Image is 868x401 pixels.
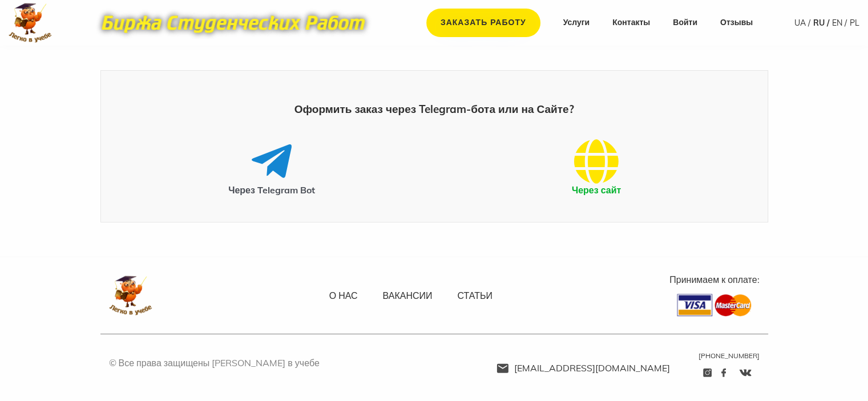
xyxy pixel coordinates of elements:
strong: Оформить заказ через Telegram-бота или на Сайте? [294,102,574,116]
img: logo-c4363faeb99b52c628a42810ed6dfb4293a56d4e4775eb116515dfe7f33672af.png [9,3,52,43]
a: Заказать работу [426,9,540,37]
a: Контакты [612,17,650,29]
span: [EMAIL_ADDRESS][DOMAIN_NAME] [514,362,670,374]
img: logo-c4363faeb99b52c628a42810ed6dfb4293a56d4e4775eb116515dfe7f33672af.png [109,276,152,315]
a: О нас [329,290,358,302]
img: payment-9f1e57a40afa9551f317c30803f4599b5451cfe178a159d0fc6f00a10d51d3ba.png [677,294,752,317]
strong: Через Telegram Bot [228,184,315,196]
p: © Все права защищены [PERSON_NAME] в учебе [109,356,320,371]
a: EN [832,18,847,28]
a: Вакансии [383,290,433,302]
a: UA [794,18,810,28]
a: [PHONE_NUMBER] [699,351,760,360]
img: motto-12e01f5a76059d5f6a28199ef077b1f78e012cfde436ab5cf1d4517935686d32.gif [91,7,376,39]
a: Через сайт [572,169,621,196]
a: PL [850,18,859,28]
a: Через Telegram Bot [228,169,315,196]
a: Отзывы [720,17,753,29]
strong: Через сайт [572,184,621,196]
a: Статьи [457,290,492,302]
a: RU [813,18,829,28]
a: [EMAIL_ADDRESS][DOMAIN_NAME] [496,362,670,374]
a: Услуги [563,17,590,29]
a: Войти [673,17,697,29]
span: Принимаем к оплате: [669,274,759,285]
